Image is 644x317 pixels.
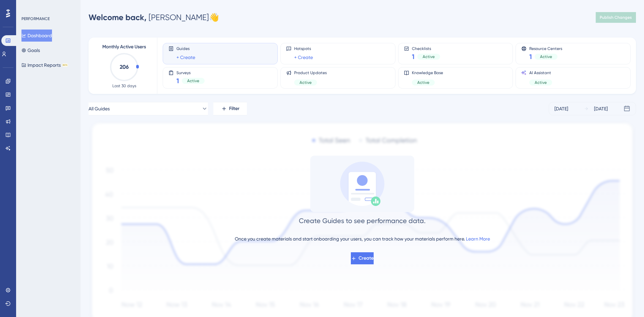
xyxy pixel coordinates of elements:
span: Guides [176,46,195,51]
span: Active [417,80,429,85]
span: Active [423,54,435,59]
span: Last 30 days [112,83,136,89]
span: Hotspots [294,46,313,51]
span: Monthly Active Users [102,43,146,51]
span: AI Assistant [529,70,552,75]
span: Publish Changes [600,15,632,20]
span: Product Updates [294,70,327,75]
div: BETA [62,63,68,67]
div: PERFORMANCE [21,16,50,21]
div: [DATE] [554,105,568,113]
a: + Create [176,53,195,61]
span: 1 [529,52,532,61]
span: All Guides [89,105,110,113]
button: Impact ReportsBETA [21,59,68,71]
div: [DATE] [594,105,608,113]
div: Once you create materials and start onboarding your users, you can track how your materials perfo... [235,235,490,243]
a: + Create [294,53,313,61]
span: Create [359,254,374,262]
button: All Guides [89,102,208,115]
span: Filter [229,105,239,113]
span: Resource Centers [529,46,562,51]
button: Create [351,252,374,264]
div: Create Guides to see performance data. [299,216,426,225]
span: Active [535,80,547,85]
span: Active [540,54,552,59]
span: 1 [412,52,415,61]
span: Active [300,80,312,85]
span: Surveys [176,70,205,75]
span: Knowledge Base [412,70,443,75]
span: Active [187,78,199,84]
span: Checklists [412,46,440,51]
button: Dashboard [21,30,52,42]
button: Filter [213,102,247,115]
div: [PERSON_NAME] 👋 [89,12,219,23]
a: Learn More [466,236,490,242]
span: 1 [176,76,179,86]
button: Goals [21,44,40,56]
button: Publish Changes [596,12,636,23]
span: Welcome back, [89,12,147,22]
text: 206 [120,64,129,70]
